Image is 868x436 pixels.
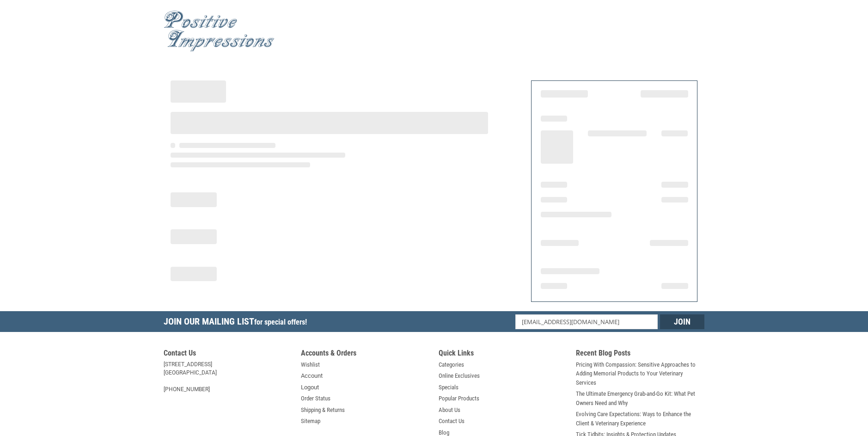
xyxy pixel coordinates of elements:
[439,394,479,403] a: Popular Products
[301,349,429,360] h5: Accounts & Orders
[164,360,292,393] address: [STREET_ADDRESS] [GEOGRAPHIC_DATA] [PHONE_NUMBER]
[439,360,464,369] a: Categories
[439,349,567,360] h5: Quick Links
[301,405,345,415] a: Shipping & Returns
[164,349,292,360] h5: Contact Us
[164,11,275,52] img: Positive Impressions
[439,383,458,392] a: Specials
[301,371,323,381] a: Account
[301,394,330,403] a: Order Status
[439,405,460,415] a: About Us
[301,417,320,426] a: Sitemap
[576,360,704,387] a: Pricing With Compassion: Sensitive Approaches to Adding Memorial Products to Your Veterinary Serv...
[515,314,658,329] input: Email
[301,360,320,369] a: Wishlist
[301,383,319,392] a: Logout
[439,417,465,426] a: Contact Us
[576,410,704,428] a: Evolving Care Expectations: Ways to Enhance the Client & Veterinary Experience
[576,349,704,360] h5: Recent Blog Posts
[439,371,480,381] a: Online Exclusives
[164,311,312,335] h5: Join Our Mailing List
[254,318,307,326] span: for special offers!
[576,389,704,407] a: The Ultimate Emergency Grab-and-Go Kit: What Pet Owners Need and Why
[660,314,704,329] input: Join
